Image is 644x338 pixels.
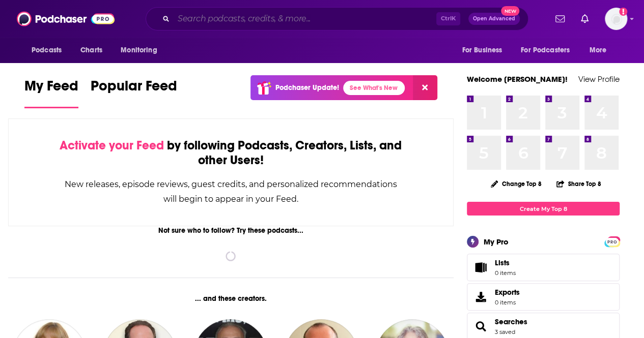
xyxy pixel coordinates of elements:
span: Lists [495,258,510,267]
button: open menu [455,41,515,60]
div: My Pro [484,237,509,247]
span: Exports [495,288,520,297]
svg: Add a profile image [619,8,627,16]
span: Ctrl K [436,12,460,25]
span: Exports [470,290,491,304]
a: Charts [74,41,108,60]
a: Popular Feed [91,77,177,108]
span: PRO [606,238,618,245]
a: Exports [467,283,620,311]
span: Open Advanced [473,16,515,21]
span: Lists [470,260,491,274]
span: Monitoring [121,43,157,57]
button: Change Top 8 [485,177,548,190]
a: Searches [470,319,491,333]
img: Podchaser - Follow, Share and Rate Podcasts [17,9,115,28]
button: open menu [114,41,170,60]
a: See What's New [343,81,405,95]
span: For Podcasters [521,43,570,57]
span: 0 items [495,299,520,306]
a: Lists [467,254,620,281]
div: Not sure who to follow? Try these podcasts... [8,226,454,235]
a: Show notifications dropdown [551,10,569,27]
button: open menu [24,41,75,60]
input: Search podcasts, credits, & more... [174,11,436,27]
div: New releases, episode reviews, guest credits, and personalized recommendations will begin to appe... [60,177,402,206]
a: Welcome [PERSON_NAME]! [467,74,568,84]
a: View Profile [578,74,620,84]
span: 0 items [495,269,516,276]
a: Create My Top 8 [467,202,620,216]
a: Searches [495,317,527,326]
span: My Feed [24,77,78,101]
a: PRO [606,237,618,245]
img: User Profile [605,8,627,30]
span: Popular Feed [91,77,177,101]
button: open menu [514,41,584,60]
span: Lists [495,258,516,267]
span: For Business [462,43,502,57]
span: Podcasts [32,43,62,57]
button: Open AdvancedNew [468,13,520,25]
span: More [590,43,607,57]
span: New [501,6,519,16]
a: Show notifications dropdown [577,10,593,27]
button: open menu [582,41,620,60]
button: Share Top 8 [556,174,602,194]
span: Logged in as ClarissaGuerrero [605,8,627,30]
div: Search podcasts, credits, & more... [146,7,528,30]
button: Show profile menu [605,8,627,30]
a: 3 saved [495,328,515,335]
a: My Feed [24,77,78,108]
div: by following Podcasts, Creators, Lists, and other Users! [60,138,402,168]
span: Activate your Feed [60,138,164,153]
div: ... and these creators. [8,294,454,303]
p: Podchaser Update! [275,83,339,92]
span: Charts [80,43,102,57]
